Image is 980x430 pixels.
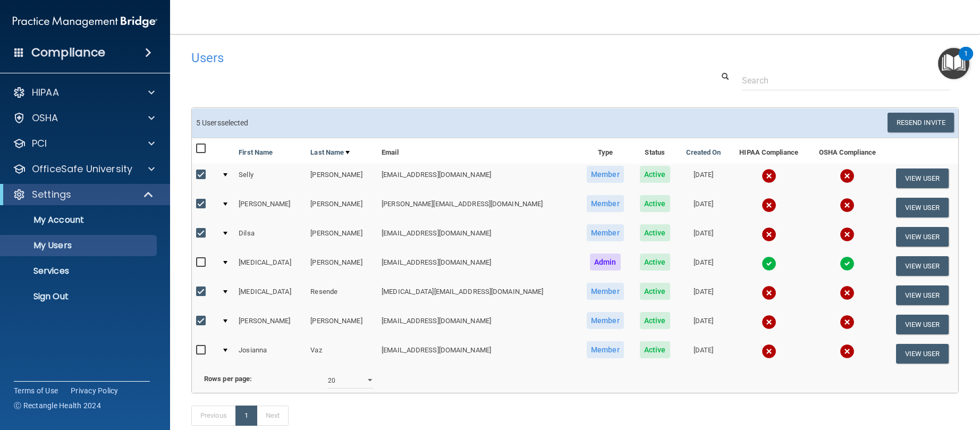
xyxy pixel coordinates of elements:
[896,285,949,305] button: View User
[762,256,776,271] img: tick.e7d51cea.svg
[204,375,252,383] b: Rows per page:
[840,344,855,359] img: cross.ca9f0e7f.svg
[377,339,578,368] td: [EMAIL_ADDRESS][DOMAIN_NAME]
[217,119,221,127] span: s
[257,406,289,426] a: Next
[31,45,105,60] h4: Compliance
[896,344,949,364] button: View User
[234,339,306,368] td: Josianna
[377,281,578,310] td: [MEDICAL_DATA][EMAIL_ADDRESS][DOMAIN_NAME]
[590,254,621,271] span: Admin
[896,256,949,276] button: View User
[306,222,377,251] td: [PERSON_NAME]
[32,112,58,124] p: OSHA
[686,146,721,159] a: Created On
[7,291,152,302] p: Sign Out
[377,310,578,339] td: [EMAIL_ADDRESS][DOMAIN_NAME]
[678,339,729,368] td: [DATE]
[762,168,776,183] img: cross.ca9f0e7f.svg
[762,344,776,359] img: cross.ca9f0e7f.svg
[762,227,776,242] img: cross.ca9f0e7f.svg
[235,406,257,426] a: 1
[234,164,306,193] td: Selly
[239,146,273,159] a: First Name
[13,86,155,99] a: HIPAA
[742,71,951,90] input: Search
[896,315,949,334] button: View User
[71,385,119,396] a: Privacy Policy
[840,285,855,300] img: cross.ca9f0e7f.svg
[888,113,954,132] button: Resend Invite
[927,357,967,397] iframe: Drift Widget Chat Controller
[808,138,886,164] th: OSHA Compliance
[587,195,624,212] span: Member
[840,168,855,183] img: cross.ca9f0e7f.svg
[14,400,101,411] span: Ⓒ Rectangle Health 2024
[191,406,236,426] a: Previous
[938,48,969,79] button: Open Resource Center, 1 new notification
[196,119,567,127] h6: 5 User selected
[310,146,350,159] a: Last Name
[587,224,624,241] span: Member
[234,281,306,310] td: [MEDICAL_DATA]
[32,137,47,150] p: PCI
[234,222,306,251] td: Dilsa
[640,312,670,329] span: Active
[377,251,578,281] td: [EMAIL_ADDRESS][DOMAIN_NAME]
[32,86,59,99] p: HIPAA
[678,251,729,281] td: [DATE]
[587,283,624,300] span: Member
[587,341,624,358] span: Member
[306,339,377,368] td: Vaz
[306,310,377,339] td: [PERSON_NAME]
[587,166,624,183] span: Member
[234,310,306,339] td: [PERSON_NAME]
[640,195,670,212] span: Active
[7,266,152,276] p: Services
[762,285,776,300] img: cross.ca9f0e7f.svg
[13,188,154,201] a: Settings
[377,138,578,164] th: Email
[840,227,855,242] img: cross.ca9f0e7f.svg
[640,166,670,183] span: Active
[896,198,949,217] button: View User
[578,138,632,164] th: Type
[13,137,155,150] a: PCI
[896,227,949,247] button: View User
[632,138,678,164] th: Status
[32,163,132,175] p: OfficeSafe University
[840,256,855,271] img: tick.e7d51cea.svg
[678,222,729,251] td: [DATE]
[729,138,809,164] th: HIPAA Compliance
[13,163,155,175] a: OfficeSafe University
[306,193,377,222] td: [PERSON_NAME]
[840,315,855,330] img: cross.ca9f0e7f.svg
[377,164,578,193] td: [EMAIL_ADDRESS][DOMAIN_NAME]
[7,215,152,225] p: My Account
[678,281,729,310] td: [DATE]
[762,198,776,213] img: cross.ca9f0e7f.svg
[640,224,670,241] span: Active
[234,251,306,281] td: [MEDICAL_DATA]
[377,193,578,222] td: [PERSON_NAME][EMAIL_ADDRESS][DOMAIN_NAME]
[678,193,729,222] td: [DATE]
[32,188,71,201] p: Settings
[234,193,306,222] td: [PERSON_NAME]
[640,341,670,358] span: Active
[377,222,578,251] td: [EMAIL_ADDRESS][DOMAIN_NAME]
[640,254,670,271] span: Active
[678,164,729,193] td: [DATE]
[306,251,377,281] td: [PERSON_NAME]
[306,164,377,193] td: [PERSON_NAME]
[678,310,729,339] td: [DATE]
[191,51,632,65] h4: Users
[7,240,152,251] p: My Users
[640,283,670,300] span: Active
[587,312,624,329] span: Member
[840,198,855,213] img: cross.ca9f0e7f.svg
[896,168,949,188] button: View User
[762,315,776,330] img: cross.ca9f0e7f.svg
[964,54,968,68] div: 1
[13,11,157,32] img: PMB logo
[306,281,377,310] td: Resende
